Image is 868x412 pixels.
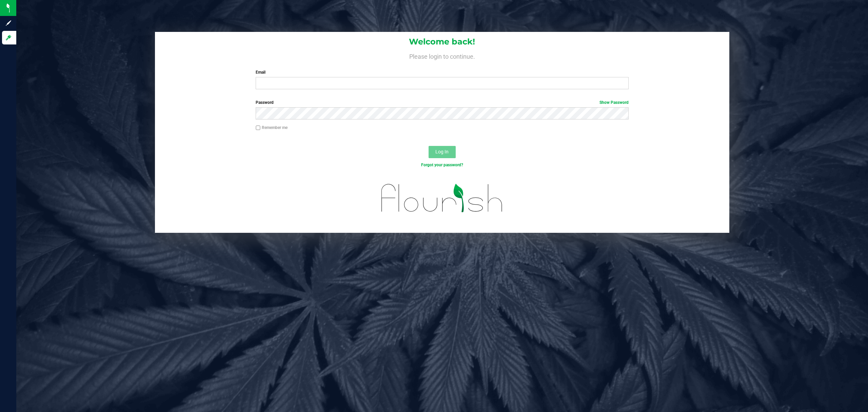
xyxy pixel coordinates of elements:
label: Email [256,69,629,75]
a: Forgot your password? [421,163,463,167]
inline-svg: Log in [5,34,12,41]
img: flourish_logo.svg [370,175,514,221]
a: Show Password [599,100,629,105]
button: Log In [429,146,456,158]
h1: Welcome back! [155,37,730,46]
inline-svg: Sign up [5,20,12,26]
span: Log In [435,149,449,154]
span: Password [256,100,274,105]
label: Remember me [256,125,288,131]
h4: Please login to continue. [155,52,730,60]
input: Remember me [256,126,260,130]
